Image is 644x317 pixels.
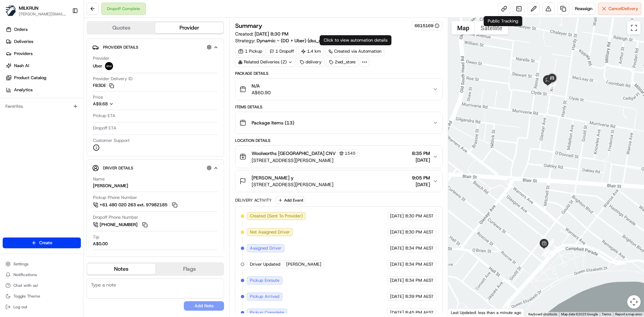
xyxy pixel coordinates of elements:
[252,83,271,89] span: N/A
[252,181,333,188] span: [STREET_ADDRESS][PERSON_NAME]
[415,23,439,29] button: 6615169
[19,11,67,17] button: [PERSON_NAME][EMAIL_ADDRESS][DOMAIN_NAME]
[93,201,178,209] button: +61 480 020 263 ext. 97982185
[390,277,404,283] span: [DATE]
[257,37,342,44] a: Dynamic - (DD + Uber) (dss_cPCnzd)
[546,239,554,247] div: 3
[276,196,306,204] button: Add Event
[93,94,103,100] span: Price
[14,51,33,57] span: Providers
[235,47,265,56] div: 1 Pickup
[93,63,102,69] span: Uber
[235,37,342,44] div: Strategy:
[93,138,130,144] span: Customer Support
[3,72,84,83] a: Product Catalog
[412,150,430,157] span: 8:35 PM
[615,312,642,316] a: Report a map error
[5,5,16,16] img: MILKRUN
[608,6,638,12] span: Cancel Delivery
[252,119,294,126] span: Package Items ( 13 )
[3,101,81,112] div: Favorites
[235,71,442,76] div: Package Details
[103,165,133,171] span: Driver Details
[405,294,434,300] span: 8:39 PM AEST
[3,270,81,279] button: Notifications
[92,162,218,173] button: Driver Details
[448,308,524,317] div: Last Updated: less than a minute ago
[297,57,325,67] div: delivery
[3,36,84,47] a: Deliveries
[14,39,33,45] span: Deliveries
[405,245,434,251] span: 8:34 PM AEST
[93,195,137,201] span: Pickup Phone Number
[235,57,296,67] div: Related Deliveries (2)
[14,27,28,33] span: Orders
[575,6,592,12] span: Reassign
[475,21,508,35] button: Show satellite imagery
[100,202,167,208] span: +61 480 020 263 ext. 97982185
[3,292,81,301] button: Toggle Theme
[250,294,279,300] span: Pickup Arrived
[252,150,336,157] span: Woolworths [GEOGRAPHIC_DATA] CNV
[3,24,84,35] a: Orders
[93,214,138,220] span: Dropoff Phone Number
[250,310,284,316] span: Pickup Complete
[92,42,218,53] button: Provider Details
[507,178,515,186] div: 9
[602,312,611,316] a: Terms
[3,302,81,312] button: Log out
[572,3,595,15] button: Reassign
[286,261,321,267] span: [PERSON_NAME]
[87,22,155,33] button: Quotes
[405,261,434,267] span: 8:34 PM AEST
[93,221,149,228] a: [PHONE_NUMBER]
[252,174,293,181] span: [PERSON_NAME] y
[542,249,550,256] div: 4
[13,294,40,299] span: Toggle Theme
[390,245,404,251] span: [DATE]
[93,125,116,131] span: Dropoff ETA
[13,283,38,288] span: Chat with us!
[325,47,384,56] a: Created via Automation
[100,222,138,228] span: [PHONE_NUMBER]
[250,245,281,251] span: Assigned Driver
[3,85,84,95] a: Analytics
[390,261,404,267] span: [DATE]
[235,23,262,29] h3: Summary
[326,57,359,67] div: 2wd_store
[235,104,442,110] div: Items Details
[549,82,556,89] div: 10
[235,138,442,143] div: Location Details
[405,310,434,316] span: 8:45 PM AEST
[405,213,434,219] span: 8:30 PM AEST
[250,213,303,219] span: Created (Sent To Provider)
[250,261,280,267] span: Driver Updated
[13,272,37,277] span: Notifications
[93,55,109,61] span: Provider
[13,304,27,310] span: Log out
[19,5,39,11] button: MILKRUN
[267,47,297,56] div: 1 Dropoff
[484,16,522,26] div: Public Tracking
[103,45,138,50] span: Provider Details
[544,250,551,257] div: 7
[3,281,81,290] button: Chat with us!
[528,312,557,317] button: Keyboard shortcuts
[598,3,641,15] button: CancelDelivery
[93,101,108,107] span: A$9.68
[93,113,115,119] span: Pickup ETA
[13,261,29,267] span: Settings
[3,48,84,59] a: Providers
[405,229,434,235] span: 8:30 PM AEST
[235,78,442,100] button: N/AA$60.90
[93,241,108,247] div: A$0.00
[235,170,442,192] button: [PERSON_NAME] y[STREET_ADDRESS][PERSON_NAME]9:05 PM[DATE]
[93,234,99,240] span: Tip
[405,277,434,283] span: 8:34 PM AEST
[450,308,472,317] a: Open this area in Google Maps (opens a new window)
